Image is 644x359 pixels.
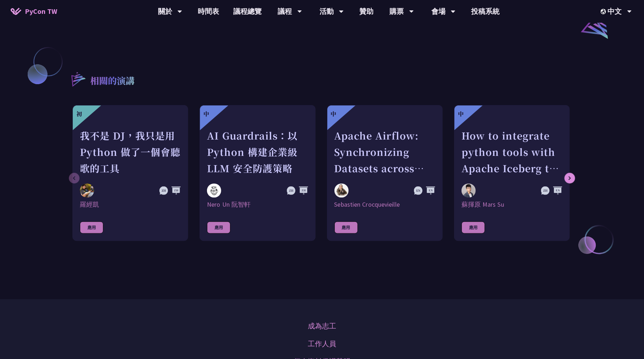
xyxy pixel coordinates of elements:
[80,127,181,176] div: 我不是 DJ，我只是用 Python 做了一個會聽歌的工具
[207,222,230,234] div: 應用
[4,2,64,20] a: PyCon TW
[462,200,562,209] div: 蘇揮原 Mars Su
[454,105,570,241] a: 中 How to integrate python tools with Apache Iceberg to build ETLT pipeline on Shift-Left Architec...
[207,127,308,176] div: AI Guardrails：以 Python 構建企業級 LLM 安全防護策略
[601,9,608,14] img: Locale Icon
[207,200,308,209] div: Nero Un 阮智軒
[334,184,349,198] img: Sebastien Crocquevieille
[462,184,476,198] img: 蘇揮原 Mars Su
[200,105,315,241] a: 中 AI Guardrails：以 Python 構建企業級 LLM 安全防護策略 Nero Un 阮智軒 Nero Un 阮智軒 應用
[80,200,181,209] div: 羅經凱
[25,6,57,17] span: PyCon TW
[334,200,435,209] div: Sebastien Crocquevieille
[462,127,562,176] div: How to integrate python tools with Apache Iceberg to build ETLT pipeline on Shift-Left Architecture
[90,74,135,88] p: 相關的演講
[331,110,337,118] div: 中
[76,110,82,118] div: 初
[308,321,336,331] a: 成為志工
[72,105,188,241] a: 初 我不是 DJ，我只是用 Python 做了一個會聽歌的工具 羅經凱 羅經凱 應用
[80,184,94,198] img: 羅經凱
[61,62,95,96] img: r3.8d01567.svg
[462,222,485,234] div: 應用
[11,8,21,15] img: Home icon of PyCon TW 2025
[458,110,464,118] div: 中
[334,127,435,176] div: Apache Airflow: Synchronizing Datasets across Multiple instances
[334,222,358,234] div: 應用
[327,105,443,241] a: 中 Apache Airflow: Synchronizing Datasets across Multiple instances Sebastien Crocquevieille Sebas...
[203,110,209,118] div: 中
[80,222,103,234] div: 應用
[308,338,336,349] a: 工作人員
[207,184,221,198] img: Nero Un 阮智軒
